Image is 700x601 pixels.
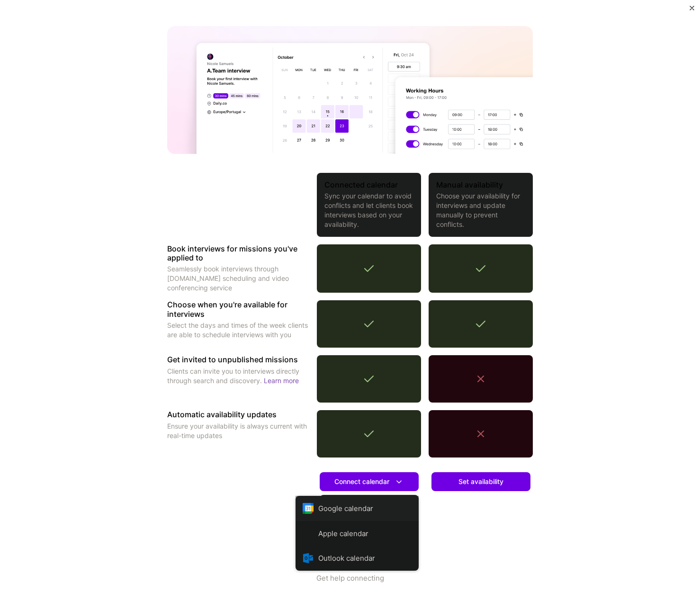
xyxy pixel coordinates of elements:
h3: Automatic availability updates [167,410,309,419]
h3: Choose when you're available for interviews [167,300,309,318]
p: Select the days and times of the week clients are able to schedule interviews with you [167,321,309,340]
p: Choose your availability for interviews and update manually to prevent conflicts. [436,191,525,229]
p: Sync your calendar to avoid conflicts and let clients book interviews based on your availability. [324,191,413,229]
p: Ensure your availability is always current with real-time updates [167,422,309,440]
span: Set availability [458,477,503,486]
h3: Book interviews for missions you've applied to [167,244,309,262]
button: Connect calendar [320,472,419,491]
h3: Get invited to unpublished missions [167,355,309,364]
i: icon DownArrowWhite [394,477,404,487]
h3: Manual availability [436,180,525,189]
button: Apple calendar [296,521,419,546]
button: Close [690,6,694,16]
h3: Connected calendar [324,180,413,189]
i: icon Google [303,503,314,514]
i: icon AppleCalendar [303,528,314,539]
i: icon OutlookCalendar [303,553,314,564]
a: Learn more [320,495,419,514]
p: Seamlessly book interviews through [DOMAIN_NAME] scheduling and video conferencing service [167,264,309,293]
a: Learn more [264,377,299,385]
span: Connect calendar [334,477,404,487]
img: A.Team calendar banner [167,26,533,154]
p: Clients can invite you to interviews directly through search and discovery. [167,367,309,386]
button: Google calendar [296,496,419,521]
button: Outlook calendar [296,546,419,571]
button: Set availability [431,472,530,491]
